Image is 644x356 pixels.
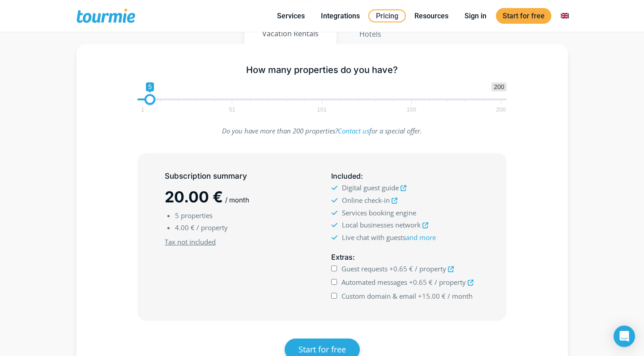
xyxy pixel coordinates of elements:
span: Live chat with guests [342,233,436,242]
span: 4.00 € [175,223,195,232]
span: / property [415,264,446,273]
span: 150 [405,107,418,112]
span: properties [181,211,213,220]
span: / month [225,196,249,204]
h5: Subscription summary [165,171,312,182]
h5: How many properties do you have? [137,64,507,76]
a: Services [270,10,311,21]
h5: : [331,252,479,263]
span: 200 [491,82,506,91]
button: Hotels [341,23,400,45]
span: Included [331,172,361,180]
span: 1 [140,107,145,112]
span: Start for free [299,344,346,355]
div: Open Intercom Messenger [614,326,635,347]
a: Start for free [496,8,551,24]
span: 5 [146,82,154,91]
p: Do you have more than 200 properties? for a special offer. [137,125,507,137]
span: / property [196,223,228,232]
span: / property [435,278,466,287]
a: and more [406,233,436,242]
span: Automated messages [341,278,407,287]
a: Integrations [314,10,367,21]
span: Custom domain & email [341,292,416,300]
span: +0.65 € [389,264,413,273]
a: Contact us [338,126,369,135]
span: 200 [495,107,508,112]
span: Services booking engine [342,208,416,217]
span: Guest requests [341,264,388,273]
a: Resources [408,10,455,21]
span: Local businesses network [342,220,421,229]
span: 51 [228,107,237,112]
u: Tax not included [165,237,216,246]
a: Pricing [368,9,406,22]
span: Extras [331,253,353,262]
span: 20.00 € [165,188,223,206]
span: Online check-in [342,196,390,205]
a: Sign in [458,10,493,21]
span: / month [448,292,473,300]
span: 5 [175,211,179,220]
span: +15.00 € [418,292,446,300]
button: Vacation Rentals [244,23,337,44]
a: Switch to [554,10,576,21]
span: +0.65 € [409,278,433,287]
h5: : [331,171,479,182]
span: Digital guest guide [342,183,399,192]
span: 101 [316,107,328,112]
